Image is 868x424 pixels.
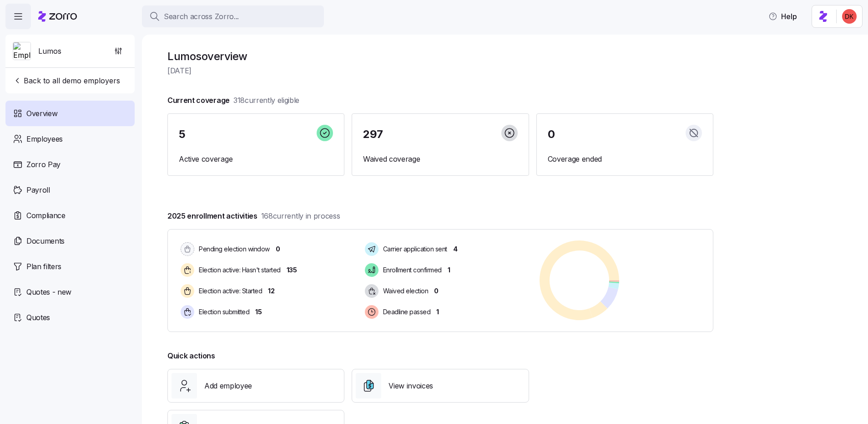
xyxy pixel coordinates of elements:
[196,245,270,254] span: Pending election window
[26,133,63,145] span: Employees
[26,210,66,221] span: Compliance
[380,307,431,317] span: Deadline passed
[287,266,297,275] span: 135
[276,245,280,254] span: 0
[5,254,135,279] a: Plan filters
[548,153,702,165] span: Coverage ended
[5,279,135,305] a: Quotes - new
[268,286,274,296] span: 12
[167,95,299,106] span: Current coverage
[5,228,135,254] a: Documents
[5,152,135,177] a: Zorro Pay
[233,95,299,106] span: 318 currently eligible
[5,203,135,228] a: Compliance
[363,129,383,140] span: 297
[26,108,57,119] span: Overview
[5,101,135,126] a: Overview
[38,46,61,57] span: Lumos
[380,245,447,254] span: Carrier application sent
[179,153,333,165] span: Active coverage
[167,210,340,222] span: 2025 enrollment activities
[5,177,135,203] a: Payroll
[436,307,439,317] span: 1
[196,266,281,275] span: Election active: Hasn't started
[548,129,555,140] span: 0
[26,159,61,170] span: Zorro Pay
[5,126,135,152] a: Employees
[448,266,450,275] span: 1
[434,286,439,296] span: 0
[164,11,239,22] span: Search across Zorro...
[204,380,252,392] span: Add employee
[13,75,120,86] span: Back to all demo employers
[13,42,30,61] img: Employer logo
[26,184,50,196] span: Payroll
[196,307,249,317] span: Election submitted
[842,9,857,24] img: 53e82853980611afef66768ee98075c5
[5,305,135,330] a: Quotes
[26,235,65,247] span: Documents
[179,129,186,140] span: 5
[768,11,797,22] span: Help
[389,380,433,392] span: View invoices
[255,307,262,317] span: 15
[380,286,429,296] span: Waived election
[142,5,324,27] button: Search across Zorro...
[167,49,713,63] h1: Lumos overview
[380,266,442,275] span: Enrollment confirmed
[196,286,262,296] span: Election active: Started
[26,312,50,323] span: Quotes
[363,153,517,165] span: Waived coverage
[261,210,340,222] span: 168 currently in process
[453,245,458,254] span: 4
[9,72,124,90] button: Back to all demo employers
[26,261,61,272] span: Plan filters
[26,286,71,298] span: Quotes - new
[167,65,713,77] span: [DATE]
[167,350,215,362] span: Quick actions
[761,7,804,26] button: Help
